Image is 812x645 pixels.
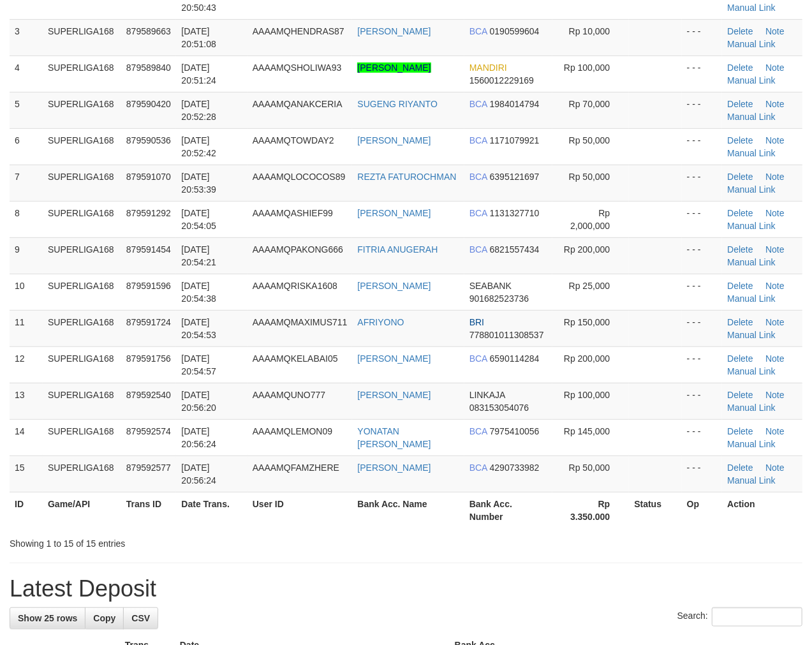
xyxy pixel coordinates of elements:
[357,390,431,400] a: [PERSON_NAME]
[469,426,487,436] span: BCA
[469,208,487,218] span: BCA
[490,463,540,473] span: Copy 4290733982 to clipboard
[10,56,43,92] td: 4
[181,172,216,195] span: [DATE] 20:53:39
[570,208,610,231] span: Rp 2,000,000
[682,128,722,165] td: - - -
[682,456,722,492] td: - - -
[727,99,753,109] a: Delete
[357,463,431,473] a: [PERSON_NAME]
[10,607,85,629] a: Show 25 rows
[253,172,346,182] span: AAAAMQLOCOCOS89
[181,390,216,413] span: [DATE] 20:56:20
[121,492,177,528] th: Trans ID
[43,419,121,456] td: SUPERLIGA168
[490,426,540,436] span: Copy 7975410056 to clipboard
[469,330,544,340] span: Copy 778801011308537 to clipboard
[727,426,753,436] a: Delete
[569,135,610,145] span: Rp 50,000
[765,390,785,400] a: Note
[469,172,487,182] span: BCA
[469,281,512,291] span: SEABANK
[43,56,121,92] td: SUPERLIGA168
[727,26,753,36] a: Delete
[765,426,785,436] a: Note
[682,419,722,456] td: - - -
[126,426,171,436] span: 879592574
[490,172,540,182] span: Copy 6395121697 to clipboard
[10,201,43,237] td: 8
[253,99,343,109] span: AAAAMQANAKCERIA
[727,293,776,304] a: Manual Link
[126,208,171,218] span: 879591292
[469,353,487,364] span: BCA
[682,56,722,92] td: - - -
[564,426,610,436] span: Rp 145,000
[126,26,171,36] span: 879589663
[253,390,325,400] span: AAAAMQUNO777
[253,63,342,73] span: AAAAMQSHOLIWA93
[765,63,785,73] a: Note
[181,463,216,486] span: [DATE] 20:56:24
[682,274,722,310] td: - - -
[43,274,121,310] td: SUPERLIGA168
[569,99,610,109] span: Rp 70,000
[469,463,487,473] span: BCA
[727,244,753,255] a: Delete
[464,492,553,528] th: Bank Acc. Number
[357,135,431,145] a: [PERSON_NAME]
[85,607,124,629] a: Copy
[352,492,464,528] th: Bank Acc. Name
[682,310,722,346] td: - - -
[253,426,332,436] span: AAAAMQLEMON09
[765,99,785,109] a: Note
[765,463,785,473] a: Note
[727,403,776,413] a: Manual Link
[126,63,171,73] span: 879589840
[18,613,77,623] span: Show 25 rows
[682,201,722,237] td: - - -
[569,281,610,291] span: Rp 25,000
[176,492,247,528] th: Date Trans.
[765,353,785,364] a: Note
[181,208,216,231] span: [DATE] 20:54:05
[10,346,43,383] td: 12
[247,492,353,528] th: User ID
[357,353,431,364] a: [PERSON_NAME]
[126,99,171,109] span: 879590420
[43,201,121,237] td: SUPERLIGA168
[469,317,484,327] span: BRI
[253,135,334,145] span: AAAAMQTOWDAY2
[126,244,171,255] span: 879591454
[727,281,753,291] a: Delete
[765,135,785,145] a: Note
[727,112,776,122] a: Manual Link
[253,208,333,218] span: AAAAMQASHIEF99
[126,463,171,473] span: 879592577
[357,99,438,109] a: SUGENG RIYANTO
[469,293,529,304] span: Copy 901682523736 to clipboard
[564,63,610,73] span: Rp 100,000
[10,128,43,165] td: 6
[357,426,431,449] a: YONATAN [PERSON_NAME]
[181,135,216,158] span: [DATE] 20:52:42
[126,390,171,400] span: 879592540
[10,19,43,56] td: 3
[357,208,431,218] a: [PERSON_NAME]
[357,63,431,73] a: [PERSON_NAME]
[43,237,121,274] td: SUPERLIGA168
[43,346,121,383] td: SUPERLIGA168
[10,576,802,602] h1: Latest Deposit
[469,403,529,413] span: Copy 083153054076 to clipboard
[564,317,610,327] span: Rp 150,000
[469,26,487,36] span: BCA
[490,208,540,218] span: Copy 1131327710 to clipboard
[727,317,753,327] a: Delete
[253,26,344,36] span: AAAAMQHENDRAS87
[727,463,753,473] a: Delete
[727,75,776,85] a: Manual Link
[253,281,337,291] span: AAAAMQRISKA1608
[569,26,610,36] span: Rp 10,000
[10,492,43,528] th: ID
[126,135,171,145] span: 879590536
